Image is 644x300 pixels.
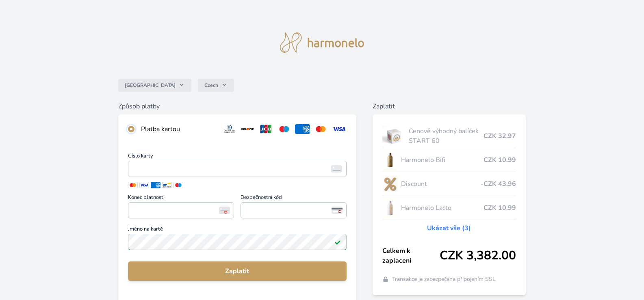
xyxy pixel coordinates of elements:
span: Czech [204,82,218,88]
span: Transakce je zabezpečena připojením SSL [392,275,496,283]
button: Czech [198,79,234,92]
img: card [331,165,342,173]
span: Cenově výhodný balíček START 60 [409,126,484,146]
span: CZK 10.99 [484,155,516,165]
span: Harmonelo Bifi [401,155,484,165]
img: discover.svg [240,124,255,134]
img: maestro.svg [277,124,292,134]
img: mc.svg [313,124,328,134]
img: discount-lo.png [382,174,398,194]
span: -CZK 43.96 [481,179,516,189]
span: Celkem k zaplacení [382,246,440,265]
img: amex.svg [295,124,310,134]
img: CLEAN_BIFI_se_stinem_x-lo.jpg [382,150,398,170]
iframe: Iframe pro číslo karty [132,163,343,175]
img: jcb.svg [258,124,273,134]
img: Konec platnosti [219,207,230,214]
img: visa.svg [332,124,347,134]
a: Ukázat vše (3) [427,223,471,233]
span: Konec platnosti [128,195,234,202]
span: CZK 32.97 [484,131,516,141]
iframe: Iframe pro datum vypršení platnosti [132,205,230,216]
span: Zaplatit [134,266,340,276]
h6: Zaplatit [373,101,526,111]
span: Discount [401,179,481,189]
img: start.jpg [382,126,405,146]
span: CZK 10.99 [484,203,516,213]
span: Jméno na kartě [128,227,347,234]
h6: Způsob platby [118,101,356,111]
button: [GEOGRAPHIC_DATA] [118,79,191,92]
div: Platba kartou [141,124,216,134]
img: CLEAN_LACTO_se_stinem_x-hi-lo.jpg [382,198,398,218]
iframe: Iframe pro bezpečnostní kód [244,205,343,216]
span: Číslo karty [128,153,347,161]
img: diners.svg [222,124,237,134]
input: Jméno na kartěPlatné pole [128,234,347,250]
img: Platné pole [334,239,341,245]
span: Harmonelo Lacto [401,203,484,213]
span: [GEOGRAPHIC_DATA] [125,82,176,88]
img: logo.svg [280,32,364,53]
span: Bezpečnostní kód [241,195,347,202]
span: CZK 3,382.00 [440,248,516,263]
button: Zaplatit [128,261,347,281]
